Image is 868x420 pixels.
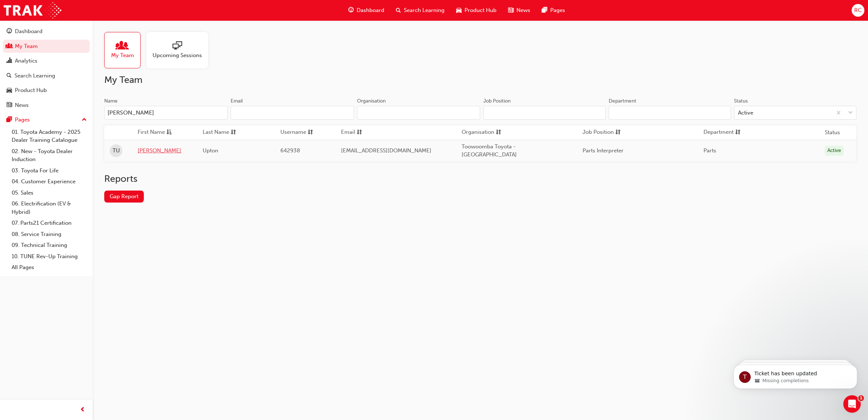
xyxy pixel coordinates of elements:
button: Organisationsorting-icon [462,128,502,137]
a: Search Learning [3,69,90,83]
span: search-icon [396,6,401,15]
a: All Pages [9,262,90,273]
a: News [3,99,90,112]
span: Upton [203,147,218,154]
button: Last Namesorting-icon [203,128,243,137]
div: Dashboard [15,27,42,36]
span: pages-icon [542,6,547,15]
span: sorting-icon [231,128,236,137]
span: News [516,6,530,15]
span: search-icon [7,73,12,79]
div: News [15,101,29,109]
input: Department [609,106,731,120]
span: Last Name [203,128,229,137]
span: guage-icon [348,6,354,15]
span: up-icon [82,115,87,125]
a: guage-iconDashboard [342,3,390,18]
a: news-iconNews [502,3,536,18]
a: 02. New - Toyota Dealer Induction [9,146,90,165]
a: My Team [104,32,146,68]
div: Search Learning [15,72,55,80]
span: sorting-icon [496,128,501,137]
span: 642938 [280,147,300,154]
span: car-icon [456,6,462,15]
a: 05. Sales [9,187,90,199]
button: First Nameasc-icon [138,128,178,137]
span: Pages [550,6,565,15]
a: 09. Technical Training [9,240,90,251]
span: sessionType_ONLINE_URL-icon [173,41,182,51]
a: 04. Customer Experience [9,176,90,187]
a: Gap Report [104,191,144,203]
input: Job Position [483,106,606,120]
h2: My Team [104,74,856,86]
a: Analytics [3,54,90,68]
a: 10. TUNE Rev-Up Training [9,251,90,262]
span: prev-icon [80,405,85,415]
a: Product Hub [3,84,90,97]
button: Emailsorting-icon [341,128,381,137]
iframe: Intercom notifications message [723,349,868,400]
a: car-iconProduct Hub [450,3,502,18]
span: sorting-icon [735,128,741,137]
div: Department [609,97,636,105]
img: Trak [4,2,61,19]
span: pages-icon [7,117,12,123]
span: people-icon [7,43,12,50]
span: Parts Interpreter [583,147,624,154]
div: Job Position [483,97,511,105]
span: down-icon [848,108,853,118]
button: Usernamesorting-icon [280,128,320,137]
div: Pages [15,116,30,124]
span: Organisation [462,128,494,137]
span: [EMAIL_ADDRESS][DOMAIN_NAME] [341,147,431,154]
span: car-icon [7,87,12,94]
button: Departmentsorting-icon [703,128,743,137]
div: Name [104,97,118,105]
div: Organisation [357,97,386,105]
span: Upcoming Sessions [153,51,202,60]
div: Email [231,97,243,105]
span: 1 [858,395,864,401]
span: Parts [703,147,716,154]
span: asc-icon [166,128,172,137]
div: Active [825,146,844,156]
span: Toowoomba Toyota - [GEOGRAPHIC_DATA] [462,143,517,158]
th: Status [825,128,840,137]
input: Organisation [357,106,480,120]
span: Job Position [583,128,614,137]
div: Analytics [15,57,37,65]
span: guage-icon [7,28,12,35]
span: RC [854,6,862,15]
span: Email [341,128,355,137]
span: news-icon [508,6,514,15]
span: TU [113,147,120,155]
div: Product Hub [15,86,47,95]
a: 01. Toyota Academy - 2025 Dealer Training Catalogue [9,127,90,146]
a: pages-iconPages [536,3,571,18]
a: [PERSON_NAME] [138,147,192,155]
a: My Team [3,40,90,53]
input: Name [104,106,228,120]
span: First Name [138,128,165,137]
iframe: Intercom live chat [843,395,861,413]
span: Department [703,128,734,137]
button: Pages [3,113,90,127]
div: Status [734,97,748,105]
button: RC [852,4,864,17]
span: Product Hub [465,6,496,15]
span: sorting-icon [308,128,313,137]
button: Job Positionsorting-icon [583,128,622,137]
a: 06. Electrification (EV & Hybrid) [9,198,90,217]
a: search-iconSearch Learning [390,3,450,18]
a: 08. Service Training [9,229,90,240]
span: My Team [111,51,134,60]
span: news-icon [7,102,12,109]
div: Active [738,109,753,117]
button: DashboardMy TeamAnalyticsSearch LearningProduct HubNews [3,23,90,113]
